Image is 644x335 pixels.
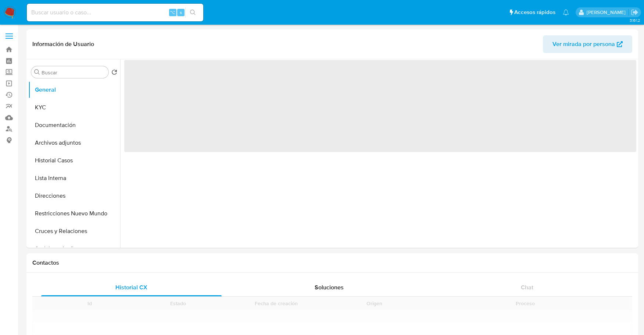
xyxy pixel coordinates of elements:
p: stefania.bordes@mercadolibre.com [587,9,628,16]
button: search-icon [185,7,200,18]
button: Archivos adjuntos [28,134,120,152]
button: Historial Casos [28,152,120,169]
input: Buscar [42,69,105,76]
button: Cruces y Relaciones [28,222,120,240]
button: Anticipos de dinero [28,240,120,258]
a: Notificaciones [563,9,569,15]
span: s [180,9,182,16]
h1: Contactos [32,259,632,267]
button: Direcciones [28,187,120,205]
button: Volver al orden por defecto [111,69,117,77]
input: Buscar usuario o caso... [27,8,203,17]
span: ‌ [124,60,636,152]
button: KYC [28,99,120,116]
span: Chat [521,283,533,292]
button: Lista Interna [28,169,120,187]
span: Ver mirada por persona [552,35,615,53]
span: Accesos rápidos [514,8,555,16]
button: Restricciones Nuevo Mundo [28,205,120,222]
span: Soluciones [315,283,344,292]
button: Ver mirada por persona [543,35,632,53]
button: Documentación [28,116,120,134]
a: Salir [631,8,638,16]
span: Historial CX [115,283,147,292]
span: ⌥ [170,9,175,16]
h1: Información de Usuario [32,40,94,48]
button: General [28,81,120,99]
button: Buscar [34,69,40,75]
